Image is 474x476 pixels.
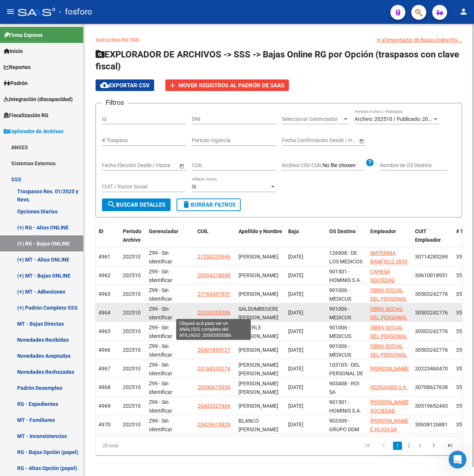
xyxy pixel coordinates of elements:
h3: Filtros [102,97,128,108]
div: [DATE] [288,402,323,410]
span: [PERSON_NAME] E HIJOS SA [370,418,410,432]
input: Archivo CSV CUIL [322,162,365,169]
span: Fiscalización RG [4,111,49,119]
span: 30503242776 [415,291,448,297]
a: go to next page [427,442,441,450]
span: CAHESA SOCIEDAD ANONIMA [370,269,395,292]
div: Ir al importador de Bajas Online RG... [377,36,462,44]
div: 28 total [96,436,168,455]
span: Reportes [4,63,31,71]
div: [DATE] [288,346,323,354]
span: 202510 [123,347,141,353]
span: 4967 [99,366,110,372]
datatable-header-cell: Período Archivo [120,223,146,248]
span: 30638126881 [415,422,448,428]
mat-icon: cloud_download [100,81,109,90]
div: [DATE] [288,383,323,392]
span: CUIL [197,228,209,234]
span: Padrón [4,79,28,87]
span: Z99 - Sin Identificar [149,362,172,376]
span: Z99 - Sin Identificar [149,343,172,358]
datatable-header-cell: OS Destino [326,223,367,248]
span: 202510 [123,272,141,278]
span: Mover registros al PADRÓN de SAAS [178,82,284,89]
datatable-header-cell: ID [96,223,120,248]
span: OBRA SOCIAL DEL PERSONAL DE LA [370,306,407,329]
span: Z99 - Sin Identificar [149,381,172,395]
button: Open calendar [358,137,365,145]
span: 4966 [99,347,110,353]
mat-icon: menu [6,7,15,16]
span: Z99 - Sin Identificar [149,269,172,283]
span: - fosforo [59,4,92,20]
span: Archivo: 202510 / Publicado: 202509 [355,116,440,122]
span: 20390675934 [197,384,230,390]
span: MATERNIA BANFIELD 2833 S.R.L. [370,250,408,273]
datatable-header-cell: CUIT Empleador [412,223,453,248]
span: 126908 - DE LOS MEDICOS DE LA CIUDAD DE [GEOGRAPHIC_DATA] [329,250,380,290]
span: 4963 [99,291,110,297]
span: Exportar CSV [100,82,150,89]
span: 202510 [123,403,141,409]
span: OS Destino [329,228,356,234]
a: 2 [404,442,413,450]
span: 202510 [123,384,141,390]
span: 4964 [99,310,110,316]
a: 1 [393,442,402,450]
input: Fecha fin [315,137,352,144]
span: 27200235946 [197,254,230,260]
a: go to previous page [377,442,391,450]
span: 4968 [99,384,110,390]
span: HABERLE [PERSON_NAME] [238,325,278,339]
span: 20354218098 [197,272,230,278]
span: SALDUMBEGERE [PERSON_NAME] [238,306,278,320]
datatable-header-cell: CUIL [194,223,236,248]
a: 3 [415,442,424,450]
span: 901501 - HOMINIS S.A. [329,269,361,283]
input: Fecha inicio [102,162,129,169]
span: Período Archivo [123,228,141,243]
span: REDGUARD S.A. [370,384,408,390]
span: [PERSON_NAME] [238,347,278,353]
span: 4962 [99,272,110,278]
span: 4970 [99,422,110,428]
mat-icon: search [107,200,116,209]
span: Baja [288,228,299,234]
span: 202510 [123,310,141,316]
span: CUIT Empleador [415,228,441,243]
span: [PERSON_NAME] [238,272,278,278]
div: [DATE] [288,253,323,261]
span: Si [192,184,196,190]
span: 202510 [123,366,141,372]
span: Borrar Filtros [182,201,236,208]
span: Z99 - Sin Identificar [149,306,172,320]
span: 4965 [99,328,110,334]
span: [PERSON_NAME] [238,403,278,409]
span: 901006 - MEDICUS SOCIEDAD ANONIMA DE ASISTENCIA MEDICA Y CIENTIFICA [329,306,361,363]
span: 903309 - GRUPO DDM S.A. [329,418,359,441]
span: Apellido y Nombre [238,228,282,234]
a: Instructivo RG SSS [96,37,139,43]
button: Mover registros al PADRÓN de SAAS [165,79,289,91]
span: 30503242776 [415,328,448,334]
span: 20402527464 [197,403,230,409]
span: EXPLORADOR DE ARCHIVOS -> SSS -> Bajas Online RG por Opción (traspasos con clave fiscal) [96,49,459,72]
datatable-header-cell: Baja [285,223,326,248]
button: Borrar Filtros [177,198,241,211]
button: Buscar Detalles [102,198,171,211]
span: 30503242776 [415,347,448,353]
span: 30610018951 [415,272,448,278]
a: go to first page [360,442,374,450]
span: 20223460470 [415,366,448,372]
span: 202510 [123,254,141,260]
span: Z99 - Sin Identificar [149,250,172,264]
iframe: Intercom live chat [449,451,467,469]
div: [DATE] [288,290,323,298]
span: 901006 - MEDICUS SOCIEDAD ANONIMA DE ASISTENCIA MEDICA Y CIENTIFICA [329,343,361,400]
span: [PERSON_NAME] [370,366,410,372]
span: [PERSON_NAME] [238,291,278,297]
span: [PERSON_NAME] SOCIEDAD ANONI [370,399,410,422]
mat-icon: add [168,81,177,90]
span: 202510 [123,291,141,297]
span: [PERSON_NAME] [PERSON_NAME] [238,381,278,395]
